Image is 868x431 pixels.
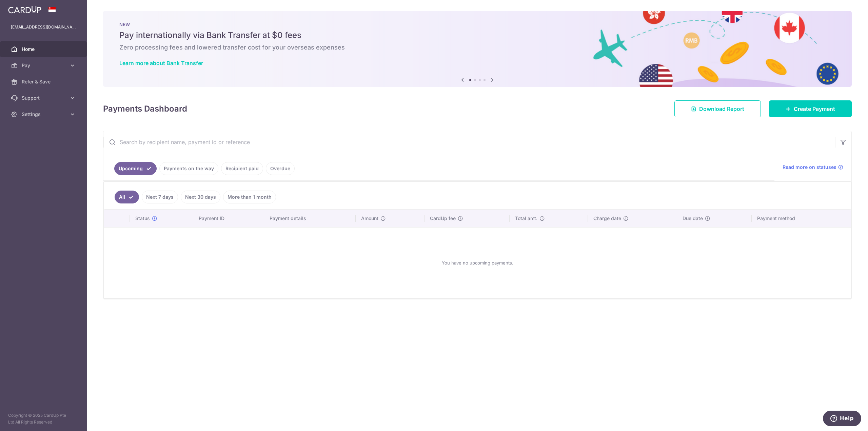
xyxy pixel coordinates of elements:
[783,164,836,171] span: Read more on statuses
[22,46,66,53] span: Home
[112,233,843,293] div: You have no upcoming payments.
[266,162,295,175] a: Overdue
[683,215,703,222] span: Due date
[119,30,835,41] h5: Pay internationally via Bank Transfer at $0 fees
[794,105,835,113] span: Create Payment
[783,164,843,171] a: Read more on statuses
[8,5,41,14] img: CardUp
[22,62,66,69] span: Pay
[114,162,157,175] a: Upcoming
[103,11,852,87] img: Bank transfer banner
[119,22,835,27] p: NEW
[22,78,66,85] span: Refer & Save
[769,100,852,117] a: Create Payment
[430,215,456,222] span: CardUp fee
[361,215,378,222] span: Amount
[103,103,187,115] h4: Payments Dashboard
[22,95,66,101] span: Support
[11,24,76,31] p: [EMAIL_ADDRESS][DOMAIN_NAME]
[515,215,537,222] span: Total amt.
[264,210,356,227] th: Payment details
[221,162,263,175] a: Recipient paid
[22,111,66,118] span: Settings
[119,43,835,52] h6: Zero processing fees and lowered transfer cost for your overseas expenses
[181,191,220,203] a: Next 30 days
[674,100,761,117] a: Download Report
[115,191,139,203] a: All
[823,411,861,428] iframe: Opens a widget where you can find more information
[752,210,851,227] th: Payment method
[119,60,203,66] a: Learn more about Bank Transfer
[223,191,276,203] a: More than 1 month
[193,210,264,227] th: Payment ID
[699,105,744,113] span: Download Report
[135,215,150,222] span: Status
[159,162,218,175] a: Payments on the way
[103,131,835,153] input: Search by recipient name, payment id or reference
[593,215,621,222] span: Charge date
[142,191,178,203] a: Next 7 days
